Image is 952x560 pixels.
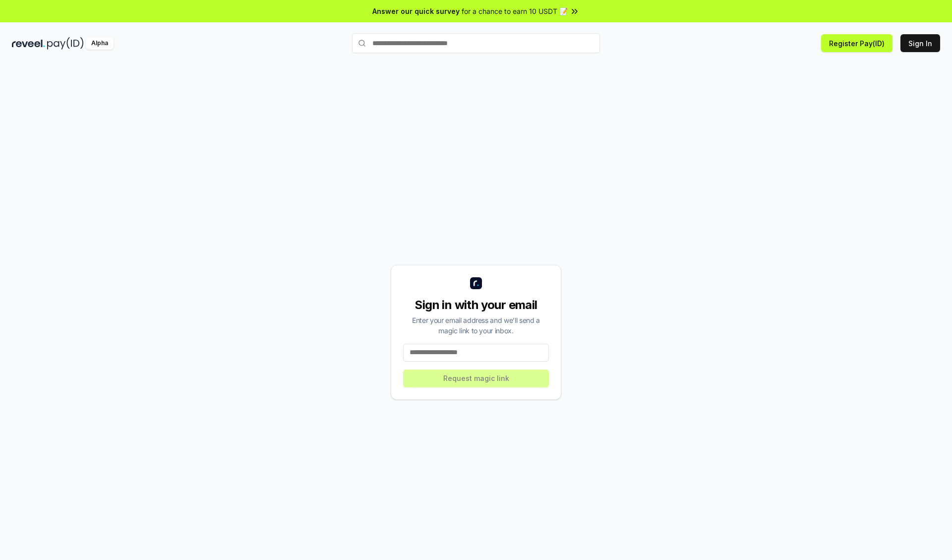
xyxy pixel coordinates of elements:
div: Sign in with your email [403,297,549,313]
span: Answer our quick survey [372,6,460,16]
span: for a chance to earn 10 USDT 📝 [462,6,568,16]
img: reveel_dark [12,37,45,50]
div: Alpha [86,37,114,50]
img: pay_id [47,37,84,50]
div: Enter your email address and we’ll send a magic link to your inbox. [403,315,549,336]
img: logo_small [470,277,482,289]
button: Sign In [900,34,940,52]
button: Register Pay(ID) [821,34,892,52]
